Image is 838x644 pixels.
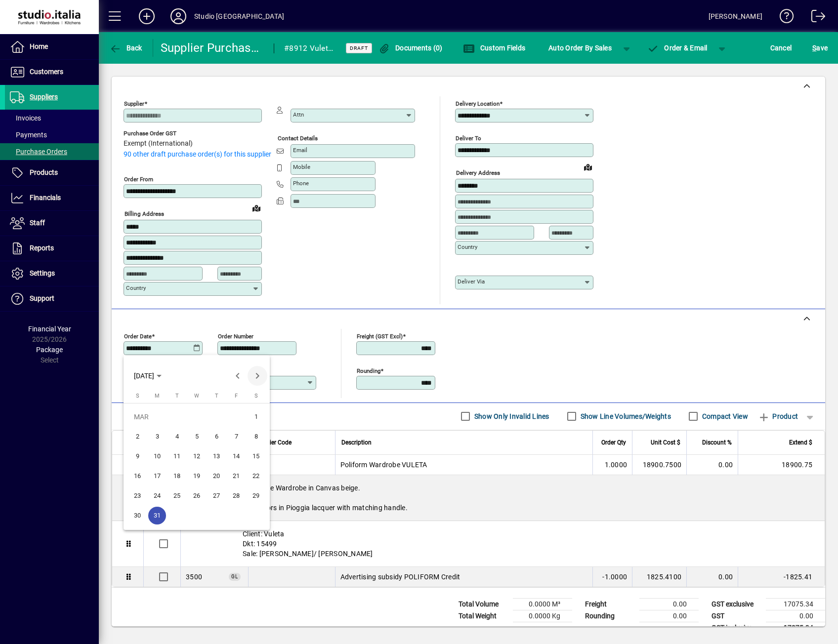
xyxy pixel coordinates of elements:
button: Fri Mar 28 2025 [226,486,246,506]
span: 17 [148,467,166,485]
button: Choose month and year [130,367,166,385]
button: Previous month [228,366,248,386]
span: F [235,393,238,399]
span: 22 [247,467,265,485]
span: 28 [227,487,245,505]
span: 3 [148,428,166,445]
button: Mon Mar 17 2025 [147,466,167,486]
span: T [215,393,218,399]
span: 13 [208,447,225,465]
span: 1 [247,408,265,426]
span: 10 [148,447,166,465]
button: Sat Mar 29 2025 [246,486,266,506]
span: W [194,393,199,399]
button: Sat Mar 08 2025 [246,427,266,446]
span: 26 [188,487,206,505]
span: 11 [168,447,186,465]
span: 19 [188,467,206,485]
button: Fri Mar 14 2025 [226,446,246,466]
button: Thu Mar 13 2025 [207,446,226,466]
span: 15 [247,447,265,465]
span: 23 [128,487,146,505]
span: 29 [247,487,265,505]
button: Fri Mar 07 2025 [226,427,246,446]
span: 20 [208,467,225,485]
span: 8 [247,428,265,445]
button: Wed Mar 05 2025 [187,427,207,446]
button: Tue Mar 04 2025 [167,427,187,446]
button: Fri Mar 21 2025 [226,466,246,486]
button: Sun Mar 16 2025 [127,466,147,486]
button: Mon Mar 31 2025 [147,506,167,525]
span: 9 [128,447,146,465]
button: Tue Mar 18 2025 [167,466,187,486]
span: 14 [227,447,245,465]
button: Sun Mar 09 2025 [127,446,147,466]
span: 12 [188,447,206,465]
button: Mon Mar 03 2025 [147,427,167,446]
button: Sun Mar 02 2025 [127,427,147,446]
span: [DATE] [134,372,154,380]
button: Next month [248,366,267,386]
button: Sat Mar 15 2025 [246,446,266,466]
button: Sun Mar 23 2025 [127,486,147,506]
span: 6 [208,428,225,445]
span: 16 [128,467,146,485]
button: Sat Mar 22 2025 [246,466,266,486]
span: 4 [168,428,186,445]
span: 25 [168,487,186,505]
span: 31 [148,507,166,524]
span: 5 [188,428,206,445]
span: 27 [208,487,225,505]
button: Sun Mar 30 2025 [127,506,147,525]
span: S [254,393,258,399]
button: Mon Mar 10 2025 [147,446,167,466]
span: 18 [168,467,186,485]
span: T [175,393,179,399]
td: MAR [127,407,246,427]
span: 30 [128,507,146,524]
button: Thu Mar 27 2025 [207,486,226,506]
button: Tue Mar 25 2025 [167,486,187,506]
button: Thu Mar 20 2025 [207,466,226,486]
button: Wed Mar 19 2025 [187,466,207,486]
button: Tue Mar 11 2025 [167,446,187,466]
span: 21 [227,467,245,485]
span: 7 [227,428,245,445]
span: 24 [148,487,166,505]
button: Sat Mar 01 2025 [246,407,266,427]
span: M [155,393,160,399]
button: Mon Mar 24 2025 [147,486,167,506]
span: 2 [128,428,146,445]
button: Thu Mar 06 2025 [207,427,226,446]
span: S [136,393,139,399]
button: Wed Mar 12 2025 [187,446,207,466]
button: Wed Mar 26 2025 [187,486,207,506]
